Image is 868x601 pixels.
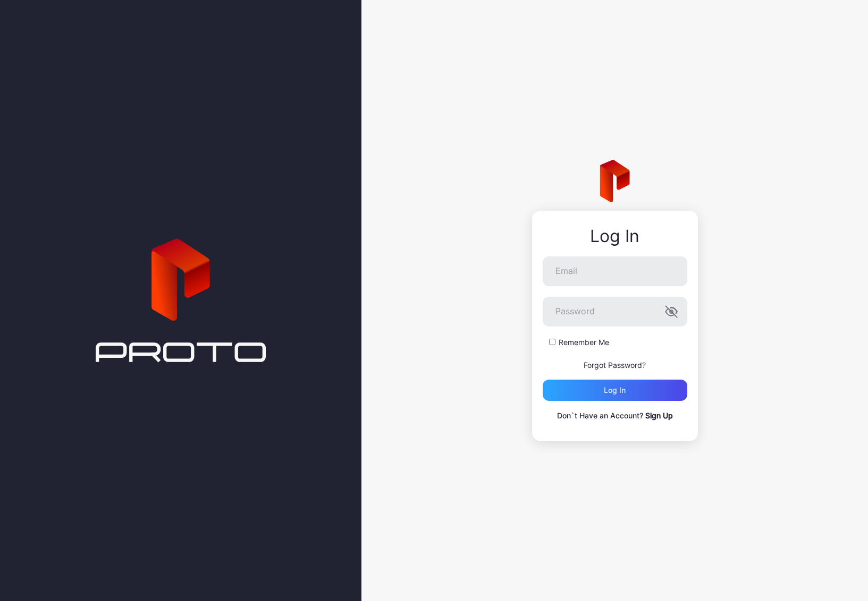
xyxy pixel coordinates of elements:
input: Email [543,256,687,286]
div: Log in [604,386,626,394]
a: Forgot Password? [584,360,646,370]
label: Remember Me [559,337,609,348]
p: Don`t Have an Account? [543,409,687,422]
button: Password [665,305,678,318]
input: Password [543,297,687,327]
a: Sign Up [645,411,673,420]
button: Log in [543,380,687,401]
div: Log In [543,227,687,246]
